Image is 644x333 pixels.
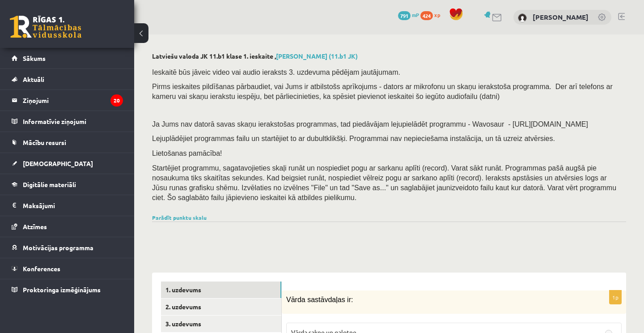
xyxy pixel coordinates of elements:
i: 20 [110,94,123,107]
a: Konferences [12,258,123,279]
span: Mācību resursi [23,138,66,146]
span: Digitālie materiāli [23,180,76,188]
span: Startējiet programmu, sagatavojieties skaļi runāt un nospiediet pogu ar sarkanu aplīti (record). ... [152,164,616,201]
a: Maksājumi [12,195,123,216]
a: [PERSON_NAME] (11.b1 JK) [276,52,358,60]
span: Ieskaitē būs jāveic video vai audio ieraksts 3. uzdevuma pēdējam jautājumam. [152,68,400,76]
span: mP [412,11,419,18]
legend: Informatīvie ziņojumi [23,111,123,132]
a: 424 xp [420,11,445,18]
span: Aktuāli [23,75,44,83]
a: Digitālie materiāli [12,174,123,195]
span: Pirms ieskaites pildīšanas pārbaudiet, vai Jums ir atbilstošs aprīkojums - dators ar mikrofonu un... [152,83,613,100]
a: 791 mP [398,11,419,18]
a: Atzīmes [12,216,123,237]
a: Proktoringa izmēģinājums [12,279,123,300]
span: Konferences [23,265,60,273]
span: Motivācijas programma [23,243,93,252]
legend: Maksājumi [23,195,123,216]
legend: Ziņojumi [23,90,123,111]
a: Informatīvie ziņojumi [12,111,123,132]
h2: Latviešu valoda JK 11.b1 klase 1. ieskaite , [152,52,626,60]
span: Lietošanas pamācība! [152,149,222,157]
p: 1p [609,290,622,304]
a: Parādīt punktu skalu [152,214,207,221]
a: Rīgas 1. Tālmācības vidusskola [10,16,81,38]
span: 424 [420,11,433,20]
span: Atzīmes [23,222,47,231]
a: Motivācijas programma [12,237,123,258]
a: [PERSON_NAME] [533,13,589,21]
span: Ja Jums nav datorā savas skaņu ierakstošas programmas, tad piedāvājam lejupielādēt programmu - Wa... [152,120,588,128]
span: Sākums [23,54,46,62]
span: Lejuplādējiet programmas failu un startējiet to ar dubultklikšķi. Programmai nav nepieciešama ins... [152,135,555,142]
a: 1. uzdevums [161,282,281,298]
span: xp [434,11,440,18]
a: Mācību resursi [12,132,123,153]
a: [DEMOGRAPHIC_DATA] [12,153,123,174]
img: Madara Rasa Jureviča [518,13,527,22]
span: Proktoringa izmēģinājums [23,286,101,294]
span: [DEMOGRAPHIC_DATA] [23,159,93,167]
a: 3. uzdevums [161,316,281,332]
a: Ziņojumi20 [12,90,123,111]
span: Vārda sastāvdaļas ir: [286,296,353,303]
a: Aktuāli [12,69,123,90]
span: 791 [398,11,411,20]
a: Sākums [12,48,123,68]
a: 2. uzdevums [161,299,281,315]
